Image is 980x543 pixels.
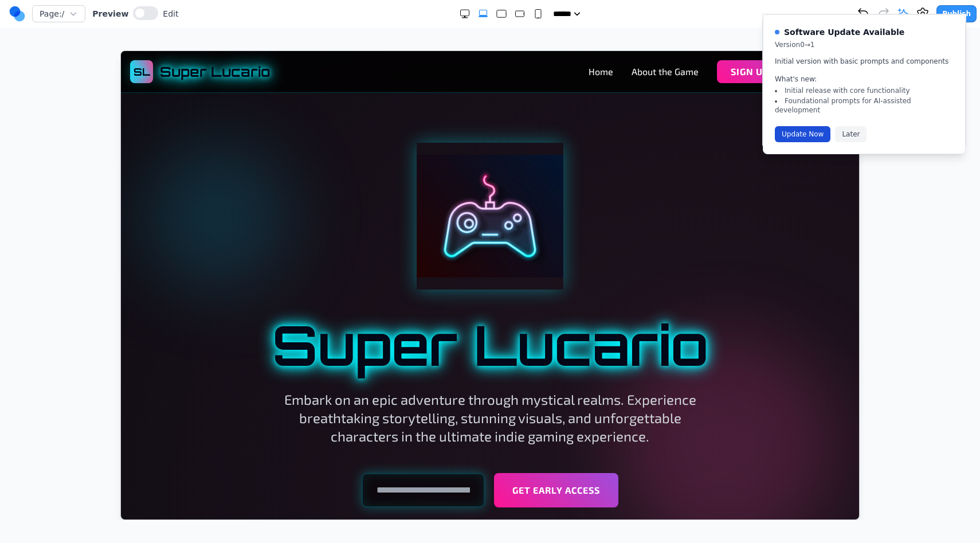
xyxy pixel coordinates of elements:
h4: Software Update Available [784,26,904,38]
span: Preview [92,8,128,19]
li: Foundational prompts for AI-assisted development [775,96,954,115]
button: Later [835,126,867,142]
p: What's new: [775,75,954,84]
img: Neon gaming controller with blue and pink glow effects [296,92,442,239]
p: Version 0 → 1 [775,40,904,49]
p: Embark on an epic adventure through mystical realms. Experience breathtaking storytelling, stunni... [149,339,589,394]
h1: Super Lucario [39,266,699,321]
button: Double Extra Large [459,8,471,19]
button: Small [532,8,544,19]
button: Update Now [775,126,830,142]
button: Publish [936,5,977,22]
button: Page:/ [32,5,85,22]
button: Extra Large [477,8,489,19]
p: Initial version with basic prompts and components [775,56,954,68]
li: Initial release with core functionality [775,86,954,95]
span: Edit [163,8,178,19]
iframe: Preview [120,50,860,520]
button: Get Early Access [373,422,497,456]
button: Medium [514,8,526,19]
span: Page: / [40,8,64,19]
button: Large [496,8,507,19]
